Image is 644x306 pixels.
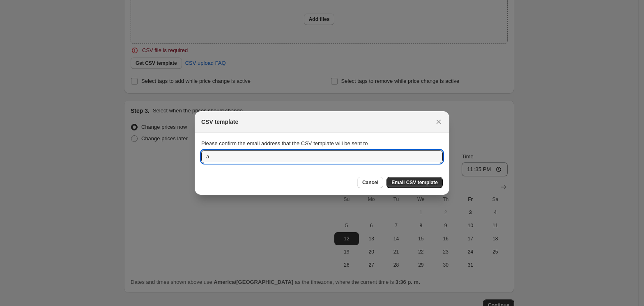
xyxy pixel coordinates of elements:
[362,179,378,186] span: Cancel
[386,177,443,188] button: Email CSV template
[391,179,438,186] span: Email CSV template
[201,140,368,146] span: Please confirm the email address that the CSV template will be sent to
[201,118,238,126] h2: CSV template
[357,177,383,188] button: Cancel
[433,116,444,128] button: Close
